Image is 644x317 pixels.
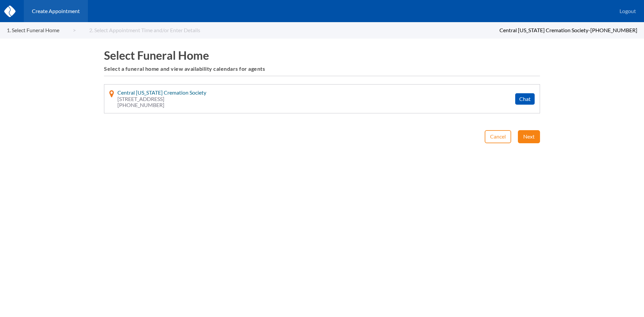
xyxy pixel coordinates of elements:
[104,49,540,62] h1: Select Funeral Home
[117,102,206,108] span: [PHONE_NUMBER]
[499,27,590,33] span: Central [US_STATE] Cremation Society -
[7,27,76,33] a: 1. Select Funeral Home
[590,27,637,33] span: [PHONE_NUMBER]
[117,89,206,96] span: Central [US_STATE] Cremation Society
[117,96,206,102] span: [STREET_ADDRESS]
[515,93,535,105] button: Chat
[104,66,540,72] h6: Select a funeral home and view availability calendars for agents
[518,130,540,143] button: Next
[485,130,511,143] button: Cancel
